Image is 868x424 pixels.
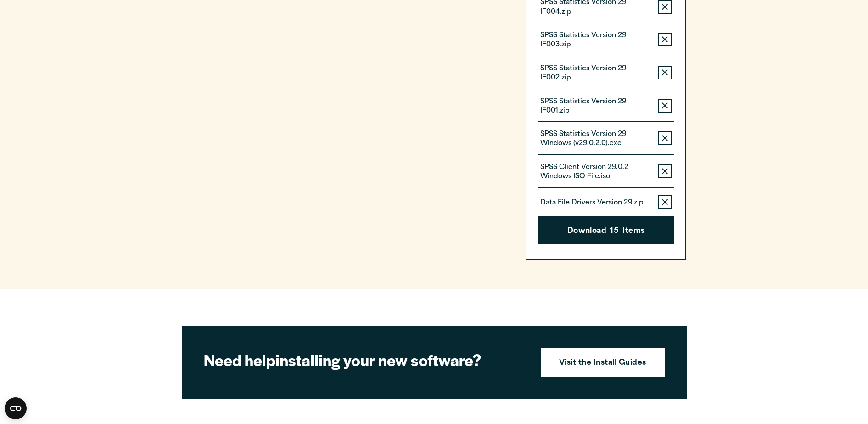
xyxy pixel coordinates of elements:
[204,350,525,370] h2: installing your new software?
[540,198,644,208] p: Data File Drivers Version 29.zip
[540,130,651,148] p: SPSS Statistics Version 29 Windows (v29.0.2.0).exe
[540,163,651,181] p: SPSS Client Version 29.0.2 Windows ISO File.iso
[610,226,619,237] span: 15
[204,349,275,371] strong: Need help
[540,97,651,116] p: SPSS Statistics Version 29 IF001.zip
[559,357,646,369] strong: Visit the Install Guides
[5,397,27,419] button: Open CMP widget
[541,348,665,377] a: Visit the Install Guides
[538,216,674,245] button: Download15Items
[540,31,651,50] p: SPSS Statistics Version 29 IF003.zip
[540,64,651,83] p: SPSS Statistics Version 29 IF002.zip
